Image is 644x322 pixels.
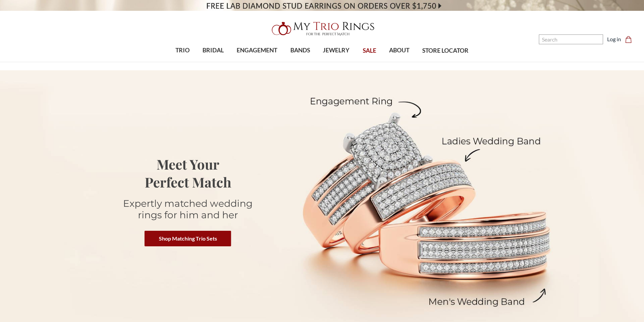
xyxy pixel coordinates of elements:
button: submenu toggle [210,61,217,62]
a: Shop Matching Trio Sets [145,231,231,246]
a: TRIO [169,40,196,61]
a: Log in [607,35,621,43]
button: submenu toggle [396,61,403,62]
a: SALE [356,40,382,62]
a: My Trio Rings [187,18,457,40]
span: BANDS [290,46,310,55]
span: STORE LOCATOR [422,46,469,55]
button: submenu toggle [254,61,260,62]
span: BRIDAL [202,46,224,55]
button: submenu toggle [297,61,304,62]
a: BRIDAL [196,40,230,61]
a: ENGAGEMENT [230,40,284,61]
span: TRIO [175,46,190,55]
a: JEWELRY [316,40,356,61]
a: BANDS [284,40,316,61]
button: submenu toggle [333,61,340,62]
a: ABOUT [383,40,416,61]
svg: cart.cart_preview [625,36,632,43]
img: My Trio Rings [268,18,376,40]
input: Search [539,34,603,44]
span: ENGAGEMENT [237,46,277,55]
span: ABOUT [389,46,409,55]
a: STORE LOCATOR [416,40,475,62]
span: JEWELRY [323,46,350,55]
button: submenu toggle [179,61,186,62]
a: Cart with 0 items [625,35,636,43]
span: SALE [363,46,376,55]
